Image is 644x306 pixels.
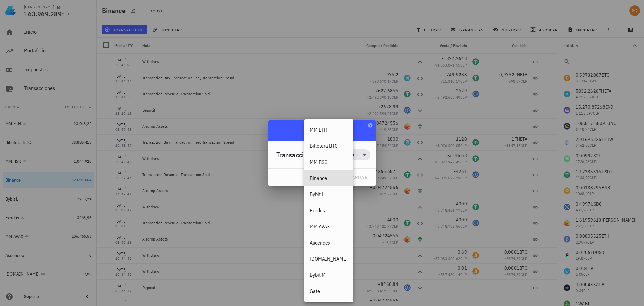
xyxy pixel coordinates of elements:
[310,256,348,262] div: [DOMAIN_NAME]
[310,272,348,278] div: Bybit M
[310,159,348,165] div: MM BSC
[310,143,348,149] div: Billetera BTC
[310,127,348,133] div: MM ETH
[310,175,348,181] div: Binance
[276,149,311,160] div: Transacción
[310,239,348,246] div: Ascendex
[310,191,348,198] div: Bybit L
[310,207,348,214] div: Exodus
[310,288,348,294] div: Gate
[310,223,348,230] div: MM AVAX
